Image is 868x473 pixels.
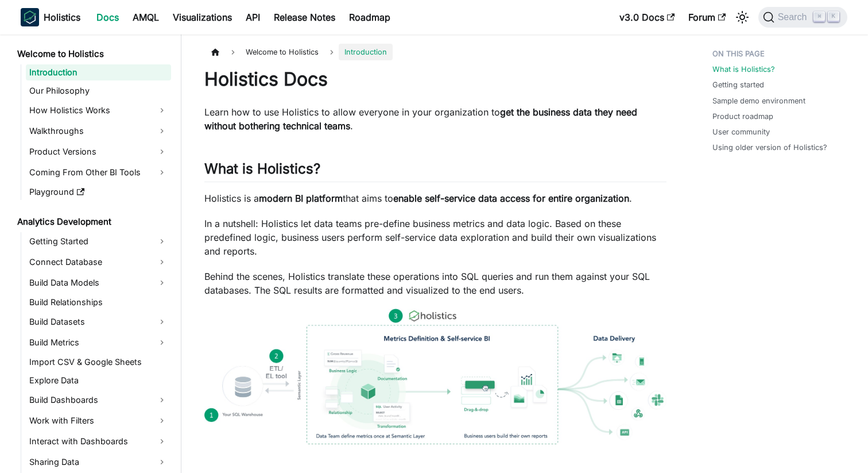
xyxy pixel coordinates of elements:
[21,8,80,26] a: HolisticsHolistics
[21,8,39,26] img: Holistics
[204,191,666,205] p: Holistics is a that aims to .
[26,143,171,161] a: Product Versions
[204,309,666,444] img: How Holistics fits in your Data Stack
[26,453,171,471] a: Sharing Data
[14,46,171,62] a: Welcome to Holistics
[712,126,770,137] a: User community
[239,8,267,26] a: API
[204,44,226,60] a: Home page
[828,11,839,22] kbd: K
[204,270,666,297] p: Behind the scenes, Holistics translate these operations into SQL queries and run them against you...
[26,372,171,389] a: Explore Data
[26,83,171,99] a: Our Philosophy
[712,142,827,153] a: Using older version of Holistics?
[26,412,171,430] a: Work with Filters
[26,101,171,120] a: How Holistics Works
[26,313,171,331] a: Build Datasets
[774,12,814,22] span: Search
[813,11,825,22] kbd: ⌘
[267,8,342,26] a: Release Notes
[712,95,805,106] a: Sample demo environment
[26,64,171,80] a: Introduction
[44,10,80,24] b: Holistics
[26,122,171,140] a: Walkthroughs
[259,193,343,204] strong: modern BI platform
[26,232,171,251] a: Getting Started
[26,354,171,370] a: Import CSV & Google Sheets
[681,8,733,26] a: Forum
[204,68,666,91] h1: Holistics Docs
[14,214,171,230] a: Analytics Development
[758,7,847,28] button: Search (Command+K)
[26,432,171,451] a: Interact with Dashboards
[126,8,166,26] a: AMQL
[26,163,171,182] a: Coming From Other BI Tools
[204,160,666,182] h2: What is Holistics?
[204,105,666,133] p: Learn how to use Holistics to allow everyone in your organization to .
[26,274,171,292] a: Build Data Models
[342,8,397,26] a: Roadmap
[613,8,681,26] a: v3.0 Docs
[204,44,666,60] nav: Breadcrumbs
[26,333,171,352] a: Build Metrics
[26,391,171,409] a: Build Dashboards
[26,184,171,200] a: Playground
[204,217,666,258] p: In a nutshell: Holistics let data teams pre-define business metrics and data logic. Based on thes...
[26,253,171,271] a: Connect Database
[712,64,775,75] a: What is Holistics?
[90,8,126,26] a: Docs
[166,8,239,26] a: Visualizations
[733,8,751,26] button: Switch between dark and light mode (currently light mode)
[712,79,764,90] a: Getting started
[240,44,324,60] span: Welcome to Holistics
[9,34,181,473] nav: Docs sidebar
[712,111,773,122] a: Product roadmap
[393,193,629,204] strong: enable self-service data access for entire organization
[339,44,393,60] span: Introduction
[26,294,171,310] a: Build Relationships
